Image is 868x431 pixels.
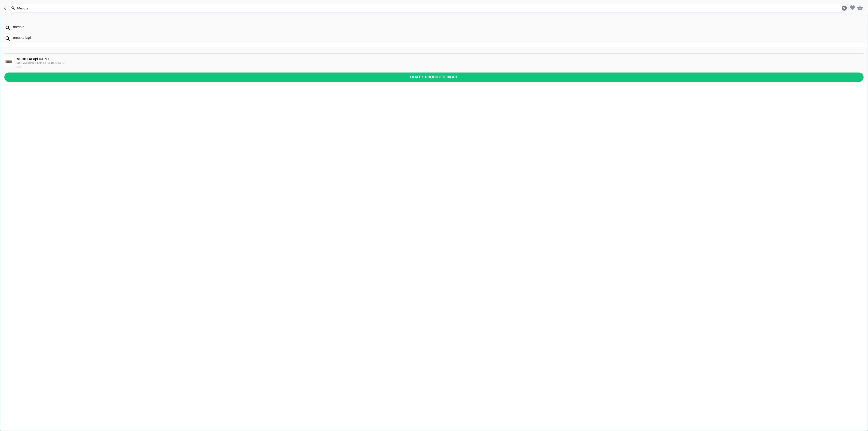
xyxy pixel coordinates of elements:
div: Lapi KAPLET [17,57,863,69]
div: mecola [13,36,863,40]
b: lapi [25,36,31,40]
span: Lihat 1 produk terkait [8,74,860,80]
span: DUS, 5 STRIP @ 6 KAPLET SALUT SELAPUT [17,62,66,64]
button: Lihat 1 produk terkait [4,73,864,82]
b: MECOLA [17,57,31,61]
input: Cari 4000+ produk di sini [17,6,841,11]
div: mecola [13,25,863,29]
span: LAPI [17,66,21,68]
